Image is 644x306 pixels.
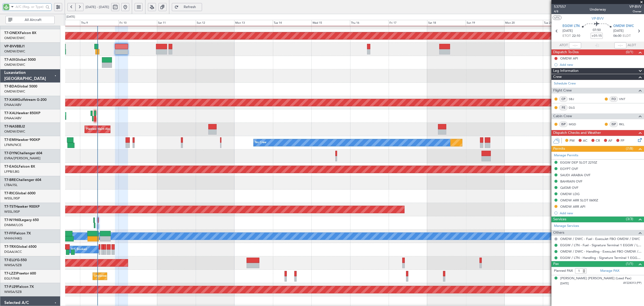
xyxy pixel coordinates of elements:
[553,217,566,222] span: Services
[554,224,579,229] a: Manage Services
[4,103,21,107] a: DNAA/ABV
[4,85,37,88] a: T7-BDAGlobal 5000
[4,31,20,35] span: T7-ONEX
[593,28,601,33] span: 07:50
[560,63,641,67] div: Add new
[4,165,35,168] a: T7-EAGLFalcon 8X
[4,45,17,48] span: VP-BVV
[4,143,21,147] a: LFMN/NCE
[4,36,25,40] a: OMDW/DWC
[427,20,466,26] div: Sat 18
[4,151,17,155] span: T7-DYN
[80,20,118,26] div: Thu 9
[553,261,559,267] span: Pax
[554,153,578,158] a: Manage Permits
[4,178,16,182] span: T7-BRE
[4,232,14,235] span: T7-FFI
[4,111,41,115] a: T7-XALHawker 850XP
[560,160,597,165] div: EGGW DEP SLOT 2210Z
[554,9,566,14] span: 4/8
[71,246,87,253] div: A/C Booked
[560,243,641,247] a: EGGW / LTN - Fuel - Signature Terminal 1 EGGW / LTN
[4,205,40,208] a: T7-TSTHawker 900XP
[350,20,388,26] div: Thu 16
[4,263,22,267] a: WMSA/SZB
[4,272,17,275] span: T7-LZZI
[4,272,36,275] a: T7-LZZIPraetor 600
[553,146,565,152] span: Permits
[543,20,581,26] div: Tue 21
[562,24,580,29] span: EGGW LTN
[560,211,641,215] div: Add new
[388,20,427,26] div: Fri 17
[172,3,202,11] button: Refresh
[4,218,20,222] span: T7-N1960
[4,209,20,214] a: WSSL/XSP
[4,125,25,128] a: T7-NASBBJ2
[560,179,582,183] div: BAHRAIN OVF
[569,122,580,127] a: MGD
[4,290,22,294] a: WMSA/SZB
[560,192,580,196] div: OMDW LDG
[4,151,42,155] a: T7-DYNChallenger 604
[553,68,579,74] span: Leg Information
[629,9,641,14] span: Owner
[613,24,634,29] span: OMDW DWC
[553,113,572,119] span: Cabin Crew
[626,146,633,151] span: (7/8)
[4,223,23,227] a: DNMM/LOS
[16,3,44,11] input: A/C (Reg. or Type)
[559,43,568,48] span: ATOT
[553,74,562,80] span: Crew
[234,20,273,26] div: Mon 13
[4,245,16,249] span: T7-TRX
[4,178,41,182] a: T7-BREChallenger 604
[559,105,568,110] div: FE
[504,20,543,26] div: Mon 20
[4,63,25,67] a: OMDW/DWC
[4,183,18,187] a: LTBA/ISL
[4,98,47,102] a: T7-XAMGulfstream G-200
[583,138,587,143] span: AC
[4,85,17,88] span: T7-BDA
[560,198,598,202] div: OMDW ARR SLOT 0600Z
[560,173,590,177] div: SAUDI ARABIA OVF
[196,20,234,26] div: Sun 12
[553,15,561,20] button: UTC
[118,20,157,26] div: Fri 10
[4,98,18,102] span: T7-XAM
[570,138,575,143] span: PM
[4,165,19,168] span: T7-EAGL
[4,258,17,262] span: T7-ELLY
[569,42,581,48] input: --:--
[553,49,579,55] span: Dispatch To-Dos
[6,16,55,24] button: All Aircraft
[569,97,580,101] a: SBJ
[560,237,640,241] a: OMDW / DWC - Fuel - ExecuJet FBO OMDW / DWC
[273,20,311,26] div: Tue 14
[619,122,630,127] a: RKL
[4,245,36,249] a: T7-TRXGlobal 6500
[4,232,31,235] a: T7-FFIFalcon 7X
[553,230,564,236] span: Others
[66,15,75,19] div: [DATE]
[554,4,566,9] span: 537557
[610,121,618,127] div: ISP
[4,138,16,142] span: T7-EMI
[560,256,641,260] a: EGGW / LTN - Handling - Signature Terminal 1 EGGW / LTN
[554,268,573,273] label: Planned PAX
[560,204,585,209] div: OMDW ARR API
[86,126,143,133] div: Planned Maint Abuja ([PERSON_NAME] Intl)
[621,138,624,143] span: FP
[4,138,40,142] a: T7-EMIHawker 900XP
[157,20,195,26] div: Sat 11
[180,5,200,9] span: Refresh
[626,261,633,266] span: (1/1)
[4,236,22,241] a: VHHH/HKG
[572,34,580,39] span: 22:10
[4,285,17,289] span: T7-PJ29
[4,285,34,289] a: T7-PJ29Falcon 7X
[560,186,578,190] div: QATAR OVF
[560,276,631,281] div: [PERSON_NAME] [PERSON_NAME] (Lead Pax)
[590,7,606,12] div: Underway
